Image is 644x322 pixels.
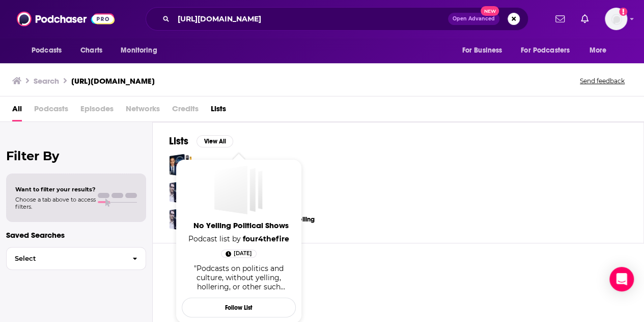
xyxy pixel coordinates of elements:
button: View All [197,135,233,147]
span: Networks [126,101,160,121]
h2: Filter By [6,148,146,163]
a: Charts [74,41,108,60]
span: Episodes [80,101,114,121]
span: Choose a tab above to access filters. [15,196,96,210]
span: Open Advanced [453,16,495,21]
button: open menu [582,41,620,60]
span: No Yelling Political Shows [184,220,298,230]
h3: Search [34,76,59,86]
a: No Yelling Political Shows [169,181,192,204]
span: New [481,6,499,16]
span: "Podcasts on politics and culture, without yelling, hollering, or other such nonsense." [194,264,285,301]
span: [DATE] [234,249,252,259]
img: User Profile [605,8,627,30]
h3: [URL][DOMAIN_NAME] [71,76,155,86]
button: open menu [514,41,584,60]
p: Saved Searches [6,230,146,240]
button: Send feedback [577,77,628,85]
span: For Business [462,43,502,58]
a: For These Holidays! [169,154,192,177]
button: Select [6,247,146,270]
span: Charts [80,43,102,58]
a: four4thefire [243,234,289,243]
svg: Add a profile image [619,8,627,16]
span: For Podcasters [521,43,570,58]
span: Credits [172,101,199,121]
span: Monitoring [121,43,157,58]
span: Logged in as amaliyaa [605,8,627,30]
a: Nov 15th, 2021 [221,250,257,258]
a: ListsView All [169,135,233,147]
a: No Yelling Political Shows [214,165,263,214]
button: Follow List [182,298,296,317]
a: Lists [211,101,226,121]
span: Podcast list by [184,234,293,243]
span: Want to filter your results? [15,186,96,193]
span: More [590,43,607,58]
span: Podcasts [34,101,68,121]
h2: Lists [169,135,188,147]
button: Show profile menu [605,8,627,30]
a: Best Political Podcasts Without Yelling [169,208,192,231]
button: open menu [24,41,75,60]
span: Podcasts [32,43,62,58]
div: Open Intercom Messenger [609,267,634,291]
a: No Yelling Political Shows [184,220,298,234]
a: All [12,101,22,121]
button: open menu [455,41,515,60]
a: Show notifications dropdown [551,10,569,28]
a: Show notifications dropdown [577,10,593,28]
input: Search podcasts, credits, & more... [174,11,448,27]
span: Select [7,255,124,262]
div: Search podcasts, credits, & more... [146,7,528,31]
button: Open AdvancedNew [448,13,499,25]
img: Podchaser - Follow, Share and Rate Podcasts [17,9,115,29]
button: open menu [114,41,170,60]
